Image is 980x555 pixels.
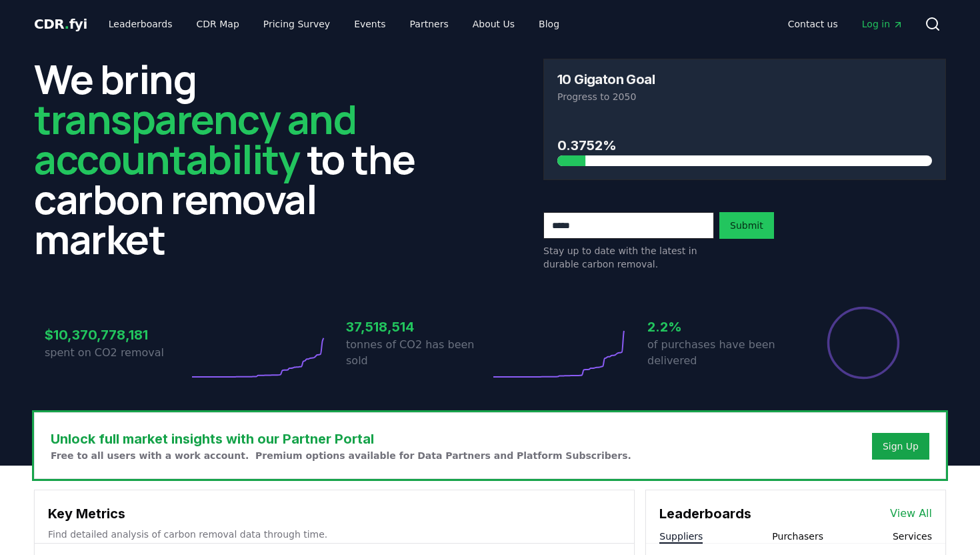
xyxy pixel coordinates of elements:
[659,530,703,543] button: Suppliers
[826,306,901,380] div: Percentage of sales delivered
[872,433,929,460] button: Sign Up
[186,12,250,36] a: CDR Map
[890,506,932,522] a: View All
[893,530,932,543] button: Services
[719,212,774,239] button: Submit
[528,12,570,36] a: Blog
[772,530,823,543] button: Purchasers
[45,325,189,345] h3: $10,370,778,181
[462,12,525,36] a: About Us
[34,16,87,32] span: CDR fyi
[48,504,621,524] h3: Key Metrics
[45,345,189,361] p: spent on CO2 removal
[557,73,655,86] h3: 10 Gigaton Goal
[34,91,356,186] span: transparency and accountability
[48,528,621,541] p: Find detailed analysis of carbon removal data through time.
[399,12,459,36] a: Partners
[543,244,714,271] p: Stay up to date with the latest in durable carbon removal.
[253,12,341,36] a: Pricing Survey
[98,12,183,36] a: Leaderboards
[346,317,490,337] h3: 37,518,514
[883,440,919,453] a: Sign Up
[34,15,87,33] a: CDR.fyi
[647,317,791,337] h3: 2.2%
[647,337,791,369] p: of purchases have been delivered
[659,504,751,524] h3: Leaderboards
[65,16,69,32] span: .
[851,12,914,36] a: Log in
[51,429,631,449] h3: Unlock full market insights with our Partner Portal
[343,12,396,36] a: Events
[51,449,631,462] p: Free to all users with a work account. Premium options available for Data Partners and Platform S...
[862,17,903,31] span: Log in
[777,12,914,36] nav: Main
[98,12,570,36] nav: Main
[34,59,437,259] h2: We bring to the carbon removal market
[346,337,490,369] p: tonnes of CO2 has been sold
[557,135,932,155] h3: 0.3752%
[777,12,849,36] a: Contact us
[557,90,932,103] p: Progress to 2050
